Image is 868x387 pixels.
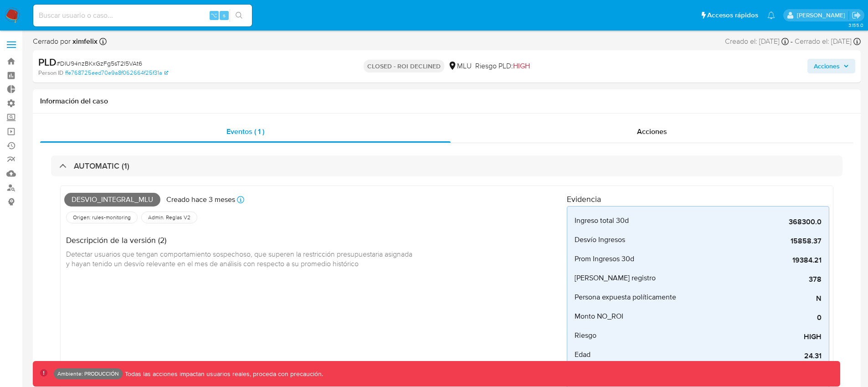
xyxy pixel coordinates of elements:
b: Person ID [38,69,63,77]
span: 368300.0 [685,217,822,227]
div: Creado el: [DATE] [725,36,789,46]
h3: AUTOMATIC (1) [74,161,129,171]
button: search-icon [230,9,248,22]
p: federico.falavigna@mercadolibre.com [797,11,848,20]
span: Persona expuesta políticamente [575,293,676,302]
span: Origen: rules-monitoring [72,214,132,221]
span: Monto NO_ROI [575,312,623,321]
span: Accesos rápidos [707,10,758,20]
span: 0 [685,313,822,322]
a: Notificaciones [767,11,775,19]
p: Todas las acciones impactan usuarios reales, proceda con precaución. [123,370,323,378]
div: AUTOMATIC (1) [51,155,842,176]
p: Creado hace 3 meses [166,195,235,205]
span: Admin. Reglas V2 [147,214,191,221]
span: 378 [685,275,822,284]
span: Acciones [814,59,840,73]
span: Cerrado por [33,36,98,46]
input: Buscar usuario o caso... [33,10,252,21]
span: Eventos ( 1 ) [226,126,264,137]
span: Desvío Ingresos [575,235,625,244]
span: HIGH [685,332,822,341]
span: Prom Ingresos 30d [575,254,634,263]
p: Ambiente: PRODUCCIÓN [57,372,119,376]
span: Edad [575,350,591,359]
span: Desvio_integral_mlu [64,193,160,206]
h4: Descripción de la versión (2) [66,235,414,245]
span: Acciones [637,126,667,137]
span: 19384.21 [685,256,822,265]
span: ⌥ [211,11,217,20]
span: # DIU94nzBKxGzFg5sT2l5VAt6 [56,59,142,68]
a: Salir [852,10,861,20]
b: PLD [38,55,56,69]
h4: Evidencia [567,194,829,204]
a: ffe768725eed70e9a8f062664f25f31a [65,69,168,77]
span: - [791,36,793,46]
span: 15858.37 [685,237,822,246]
span: Ingreso total 30d [575,216,629,225]
span: s [223,11,226,20]
span: Riesgo [575,331,596,340]
div: MLU [448,61,472,71]
span: HIGH [513,61,530,71]
span: 24.31 [685,351,822,361]
button: Acciones [807,59,855,73]
h1: Información del caso [40,97,853,106]
span: [PERSON_NAME] registro [575,273,656,283]
p: CLOSED - ROI DECLINED [364,60,444,72]
div: Cerrado el: [DATE] [795,36,861,46]
span: Riesgo PLD: [475,61,530,71]
b: ximfelix [71,36,98,46]
span: Detectar usuarios que tengan comportamiento sospechoso, que superen la restricción presupuestaria... [66,249,414,269]
span: N [685,294,822,303]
